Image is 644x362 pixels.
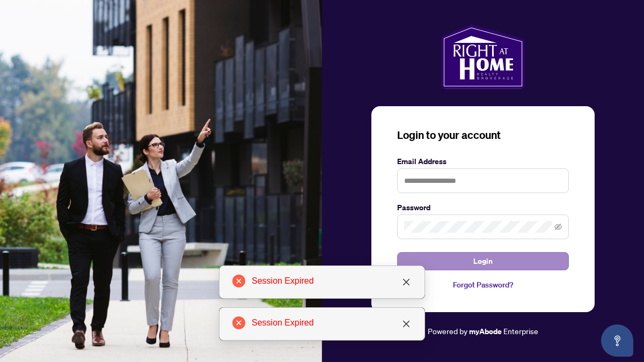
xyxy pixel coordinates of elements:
[441,25,524,89] img: ma-logo
[402,320,411,328] span: close
[473,253,493,270] span: Login
[397,202,569,213] label: Password
[397,279,569,291] a: Forgot Password?
[397,252,569,270] button: Login
[601,324,633,357] button: Open asap
[428,326,467,336] span: Powered by
[469,326,502,337] a: myAbode
[397,156,569,167] label: Email Address
[554,223,562,231] span: eye-invisible
[232,316,245,329] span: close-circle
[252,316,412,329] div: Session Expired
[397,128,569,143] h3: Login to your account
[400,276,412,288] a: Close
[503,326,538,336] span: Enterprise
[252,275,412,287] div: Session Expired
[402,278,411,286] span: close
[232,275,245,287] span: close-circle
[400,318,412,330] a: Close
